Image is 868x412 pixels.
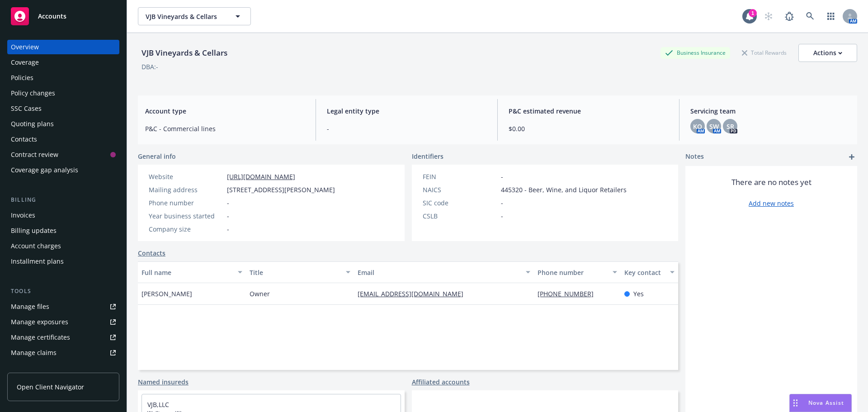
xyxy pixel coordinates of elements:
[11,71,33,85] div: Policies
[358,289,471,298] a: [EMAIL_ADDRESS][DOMAIN_NAME]
[7,163,119,177] a: Coverage gap analysis
[7,55,119,70] a: Coverage
[11,132,37,147] div: Contacts
[11,86,55,100] div: Policy changes
[138,152,176,161] span: General info
[501,198,503,208] span: -
[7,361,119,375] a: Manage BORs
[726,122,734,131] span: SR
[813,44,842,62] div: Actions
[138,248,165,258] a: Contacts
[412,377,470,387] a: Affiliated accounts
[846,152,857,162] a: add
[11,361,53,375] div: Manage BORs
[11,239,61,253] div: Account charges
[149,224,223,234] div: Company size
[11,117,54,131] div: Quoting plans
[7,223,119,238] a: Billing updates
[822,7,840,25] a: Switch app
[327,124,486,133] span: -
[7,287,119,296] div: Tools
[7,71,119,85] a: Policies
[327,106,486,116] span: Legal entity type
[149,172,223,181] div: Website
[7,208,119,223] a: Invoices
[149,185,223,194] div: Mailing address
[227,172,295,181] a: [URL][DOMAIN_NAME]
[138,7,251,25] button: VJB Vineyards & Cellars
[142,62,158,71] div: DBA: -
[538,289,601,298] a: [PHONE_NUMBER]
[693,122,702,131] span: KO
[7,4,119,29] a: Accounts
[138,377,189,387] a: Named insureds
[146,12,224,21] span: VJB Vineyards & Cellars
[227,185,335,194] span: [STREET_ADDRESS][PERSON_NAME]
[423,198,497,208] div: SIC code
[11,208,35,223] div: Invoices
[246,261,354,283] button: Title
[423,172,497,181] div: FEIN
[142,289,192,298] span: [PERSON_NAME]
[11,254,64,269] div: Installment plans
[7,299,119,314] a: Manage files
[660,47,730,58] div: Business Insurance
[801,7,819,25] a: Search
[737,47,791,58] div: Total Rewards
[412,152,443,161] span: Identifiers
[354,261,534,283] button: Email
[145,124,305,133] span: P&C - Commercial lines
[11,40,39,54] div: Overview
[7,195,119,204] div: Billing
[749,199,794,208] a: Add new notes
[147,400,169,409] a: VJB,LLC
[7,254,119,269] a: Installment plans
[142,268,232,277] div: Full name
[7,117,119,131] a: Quoting plans
[509,106,668,116] span: P&C estimated revenue
[423,211,497,221] div: CSLB
[250,268,340,277] div: Title
[790,394,801,412] div: Drag to move
[7,101,119,116] a: SSC Cases
[11,147,58,162] div: Contract review
[149,211,223,221] div: Year business started
[11,346,57,360] div: Manage claims
[227,224,229,234] span: -
[798,44,857,62] button: Actions
[250,289,270,298] span: Owner
[621,261,678,283] button: Key contact
[759,7,778,25] a: Start snowing
[534,261,620,283] button: Phone number
[11,299,49,314] div: Manage files
[501,172,503,181] span: -
[138,47,231,59] div: VJB Vineyards & Cellars
[11,223,57,238] div: Billing updates
[11,330,70,345] div: Manage certificates
[7,147,119,162] a: Contract review
[7,346,119,360] a: Manage claims
[358,268,520,277] div: Email
[749,9,757,17] div: 1
[685,152,704,162] span: Notes
[7,330,119,345] a: Manage certificates
[227,211,229,221] span: -
[501,211,503,221] span: -
[509,124,668,133] span: $0.00
[7,315,119,329] a: Manage exposures
[808,399,844,407] span: Nova Assist
[38,13,66,20] span: Accounts
[624,268,665,277] div: Key contact
[690,106,850,116] span: Servicing team
[7,132,119,147] a: Contacts
[7,239,119,253] a: Account charges
[709,122,719,131] span: SW
[501,185,627,194] span: 445320 - Beer, Wine, and Liquor Retailers
[633,289,644,298] span: Yes
[538,268,607,277] div: Phone number
[11,315,68,329] div: Manage exposures
[145,106,305,116] span: Account type
[11,163,78,177] div: Coverage gap analysis
[780,7,798,25] a: Report a Bug
[7,86,119,100] a: Policy changes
